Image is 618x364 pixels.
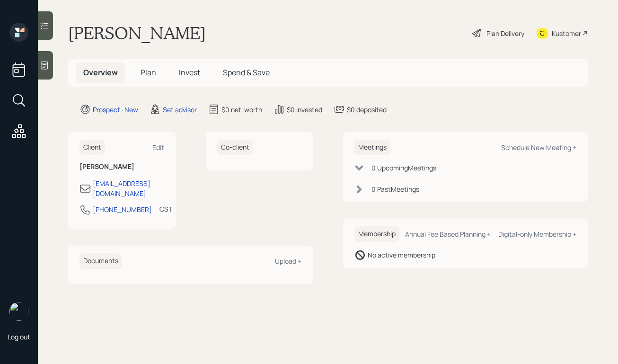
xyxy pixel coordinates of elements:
[8,332,30,341] div: Log out
[179,67,200,78] span: Invest
[141,67,156,78] span: Plan
[163,105,197,115] div: Set advisor
[223,67,270,78] span: Spend & Save
[371,184,419,194] div: 0 Past Meeting s
[79,253,122,269] h6: Documents
[83,67,118,78] span: Overview
[368,250,435,260] div: No active membership
[79,140,105,155] h6: Client
[405,230,491,239] div: Annual Fee Based Planning +
[217,140,253,155] h6: Co-client
[354,140,390,155] h6: Meetings
[486,28,524,38] div: Plan Delivery
[501,143,576,152] div: Schedule New Meeting +
[221,105,262,115] div: $0 net-worth
[152,143,164,152] div: Edit
[287,105,322,115] div: $0 invested
[552,28,581,38] div: Kustomer
[93,204,152,214] div: [PHONE_NUMBER]
[79,163,164,171] h6: [PERSON_NAME]
[347,105,387,115] div: $0 deposited
[275,257,301,266] div: Upload +
[93,178,164,198] div: [EMAIL_ADDRESS][DOMAIN_NAME]
[68,23,206,44] h1: [PERSON_NAME]
[93,105,138,115] div: Prospect · New
[371,163,436,173] div: 0 Upcoming Meeting s
[354,226,399,242] h6: Membership
[9,302,28,321] img: robby-grisanti-headshot.png
[159,204,172,214] div: CST
[498,230,576,239] div: Digital-only Membership +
